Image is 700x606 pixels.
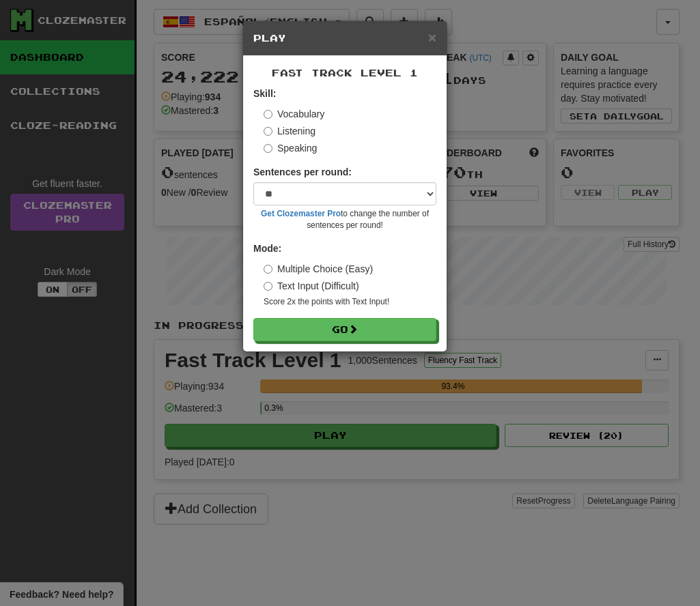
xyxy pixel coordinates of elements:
[264,265,272,274] input: Multiple Choice (Easy)
[264,141,317,155] label: Speaking
[264,262,373,276] label: Multiple Choice (Easy)
[261,209,341,218] a: Get Clozemaster Pro
[264,144,272,153] input: Speaking
[428,29,436,45] span: ×
[264,110,272,119] input: Vocabulary
[264,127,272,136] input: Listening
[253,318,436,341] button: Go
[264,282,272,291] input: Text Input (Difficult)
[428,30,436,44] button: Close
[253,243,281,254] strong: Mode:
[253,165,352,179] label: Sentences per round:
[253,208,436,231] small: to change the number of sentences per round!
[264,107,324,121] label: Vocabulary
[253,31,436,45] h5: Play
[264,124,316,138] label: Listening
[264,279,359,293] label: Text Input (Difficult)
[264,296,436,308] small: Score 2x the points with Text Input !
[272,67,418,78] span: Fast Track Level 1
[253,88,276,99] strong: Skill:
